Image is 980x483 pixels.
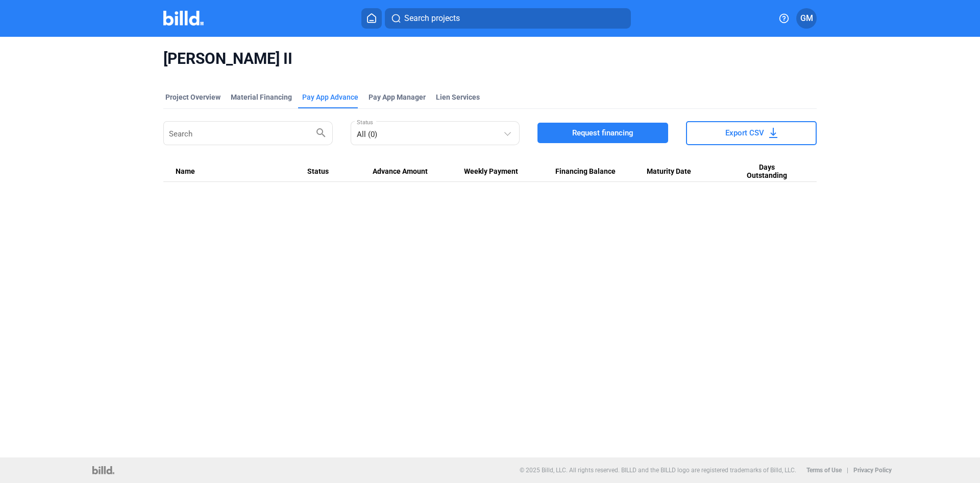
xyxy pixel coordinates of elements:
[738,163,804,180] div: Days Outstanding
[847,467,848,474] p: |
[537,123,668,143] button: Request financing
[520,467,796,474] p: © 2025 Billd, LLC. All rights reserved. BILLD and the BILLD logo are registered trademarks of Bil...
[163,49,817,68] span: [PERSON_NAME] II
[231,92,292,102] div: Material Financing
[464,167,555,176] div: Weekly Payment
[373,167,428,176] span: Advance Amount
[686,121,817,145] button: Export CSV
[176,167,195,176] span: Name
[369,92,426,102] span: Pay App Manager
[373,167,464,176] div: Advance Amount
[464,167,518,176] span: Weekly Payment
[555,167,616,176] span: Financing Balance
[806,467,842,474] b: Terms of Use
[92,466,114,474] img: logo
[302,92,358,102] div: Pay App Advance
[572,128,633,138] span: Request financing
[307,167,373,176] div: Status
[176,167,307,176] div: Name
[725,128,764,138] span: Export CSV
[647,167,738,176] div: Maturity Date
[853,467,892,474] b: Privacy Policy
[385,8,631,29] button: Search projects
[800,12,813,25] span: GM
[307,167,329,176] span: Status
[357,130,377,139] span: All (0)
[796,8,817,29] button: GM
[315,126,327,139] mat-icon: search
[163,11,204,26] img: Billd Company Logo
[404,12,460,25] span: Search projects
[738,163,795,180] span: Days Outstanding
[165,92,220,102] div: Project Overview
[436,92,480,102] div: Lien Services
[555,167,647,176] div: Financing Balance
[647,167,691,176] span: Maturity Date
